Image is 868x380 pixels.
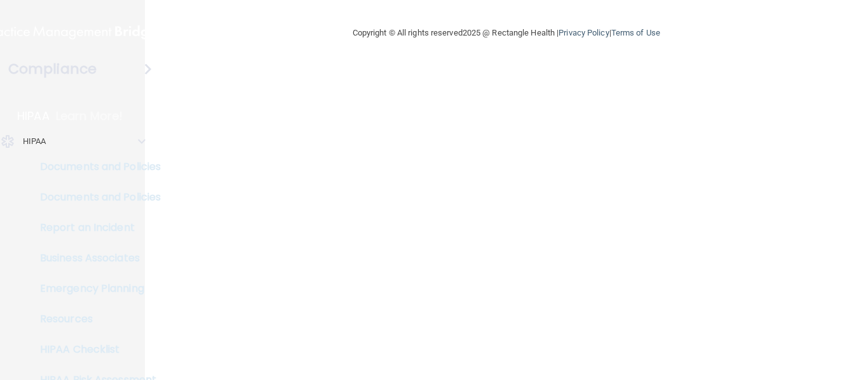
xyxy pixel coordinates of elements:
p: Documents and Policies [8,191,182,204]
p: Documents and Policies [8,161,182,173]
p: Emergency Planning [8,282,182,295]
h4: Compliance [8,60,97,78]
p: HIPAA [23,134,46,149]
p: Business Associates [8,252,182,265]
p: HIPAA [17,108,50,124]
p: Report an Incident [8,221,182,234]
p: Learn More! [56,108,123,124]
div: Copyright © All rights reserved 2025 @ Rectangle Health | | [275,13,738,53]
p: HIPAA Checklist [8,343,182,356]
a: Privacy Policy [559,28,609,37]
a: Terms of Use [611,28,660,37]
p: Resources [8,313,182,325]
